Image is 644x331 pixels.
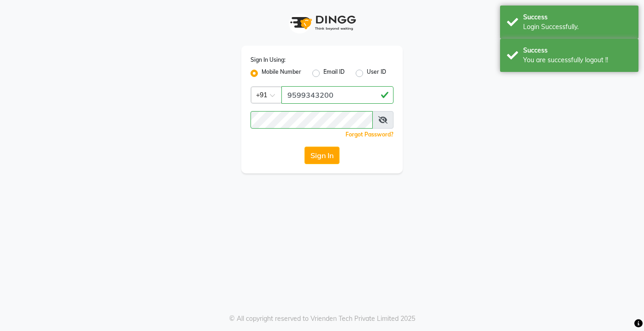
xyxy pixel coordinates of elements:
[523,22,632,32] div: Login Successfully.
[262,68,301,79] label: Mobile Number
[367,68,386,79] label: User ID
[250,111,373,129] input: Username
[250,56,286,64] label: Sign In Using:
[523,55,632,65] div: You are successfully logout !!
[346,131,394,138] a: Forgot Password?
[285,9,359,36] img: logo1.svg
[304,147,340,164] button: Sign In
[323,68,345,79] label: Email ID
[523,46,632,55] div: Success
[281,86,394,104] input: Username
[523,12,632,22] div: Success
